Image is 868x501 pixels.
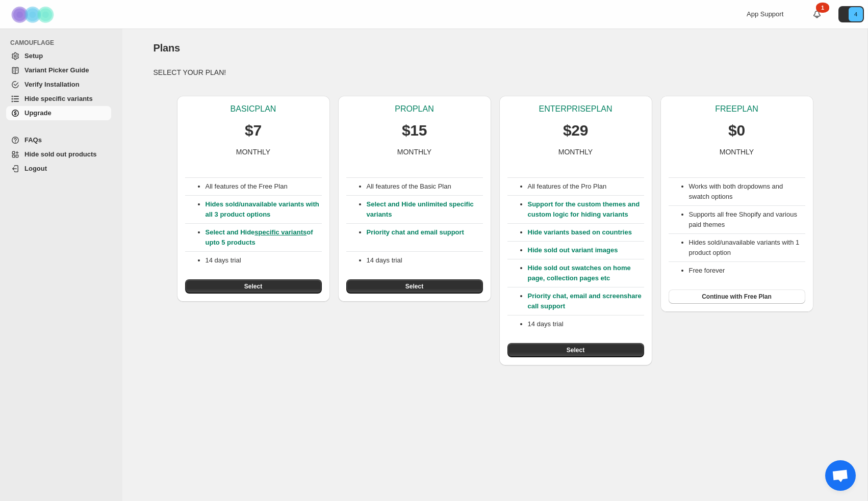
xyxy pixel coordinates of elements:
[395,104,433,114] p: PRO PLAN
[154,67,837,77] p: SELECT YOUR PLAN!
[402,120,427,141] p: $15
[24,95,93,102] span: Hide specific variants
[747,10,783,18] span: App Support
[185,279,322,294] button: Select
[367,255,483,266] p: 14 days trial
[507,343,644,357] button: Select
[528,319,644,329] p: 14 days trial
[528,245,644,255] p: Hide sold out variant images
[231,104,276,114] p: BASIC PLAN
[24,52,43,60] span: Setup
[6,133,111,147] a: FAQs
[346,279,483,294] button: Select
[24,165,47,172] span: Logout
[6,92,111,106] a: Hide specific variants
[367,227,483,248] p: Priority chat and email support
[563,120,588,141] p: $29
[6,147,111,162] a: Hide sold out products
[245,120,262,141] p: $7
[397,147,431,157] p: MONTHLY
[24,81,80,88] span: Verify Installation
[6,63,111,77] a: Variant Picker Guide
[206,199,322,220] p: Hides sold/unavailable variants with all 3 product options
[244,282,262,291] span: Select
[669,289,805,304] button: Continue with Free Plan
[689,181,805,202] li: Works with both dropdowns and swatch options
[689,209,805,230] li: Supports all free Shopify and various paid themes
[720,147,754,157] p: MONTHLY
[528,181,644,192] p: All features of the Pro Plan
[838,6,864,22] button: Avatar with initials 4
[528,199,644,220] p: Support for the custom themes and custom logic for hiding variants
[24,136,42,144] span: FAQs
[854,11,857,17] text: 4
[528,291,644,311] p: Priority chat, email and screenshare call support
[825,460,856,491] div: Chat abierto
[528,227,644,238] p: Hide variants based on countries
[206,227,322,248] p: Select and Hide of upto 5 products
[702,293,772,301] span: Continue with Free Plan
[206,181,322,192] p: All features of the Free Plan
[849,7,863,21] span: Avatar with initials 4
[367,199,483,220] p: Select and Hide unlimited specific variants
[6,162,111,176] a: Logout
[816,3,829,13] div: 1
[567,346,584,354] span: Select
[24,109,52,117] span: Upgrade
[206,255,322,266] p: 14 days trial
[689,238,805,258] li: Hides sold/unavailable variants with 1 product option
[8,1,59,29] img: Camouflage
[6,49,111,63] a: Setup
[539,104,612,114] p: ENTERPRISE PLAN
[812,9,822,19] a: 1
[24,66,89,74] span: Variant Picker Guide
[715,104,758,114] p: FREE PLAN
[405,282,423,291] span: Select
[6,106,111,120] a: Upgrade
[10,39,115,47] span: CAMOUFLAGE
[154,42,180,54] span: Plans
[24,150,97,158] span: Hide sold out products
[689,266,805,276] li: Free forever
[254,228,307,236] a: specific variants
[728,120,745,141] p: $0
[6,77,111,92] a: Verify Installation
[558,147,593,157] p: MONTHLY
[528,263,644,283] p: Hide sold out swatches on home page, collection pages etc
[367,181,483,192] p: All features of the Basic Plan
[236,147,270,157] p: MONTHLY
